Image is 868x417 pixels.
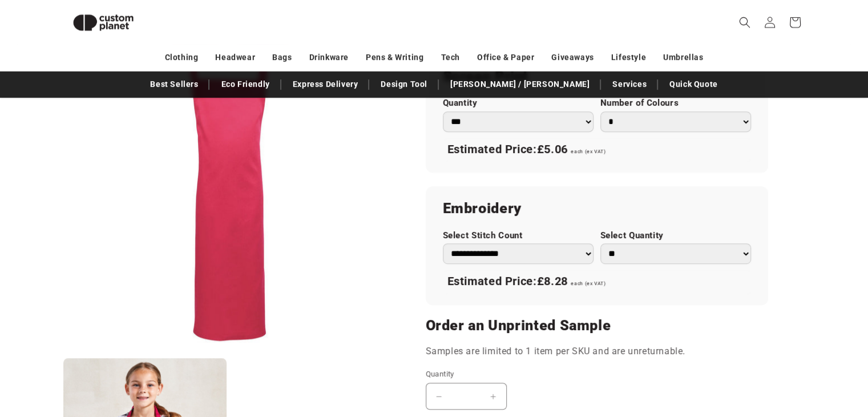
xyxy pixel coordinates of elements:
img: Custom Planet [63,5,143,41]
a: Quick Quote [664,74,724,94]
h2: Order an Unprinted Sample [426,316,768,335]
a: [PERSON_NAME] / [PERSON_NAME] [445,74,595,94]
a: Giveaways [551,47,594,67]
label: Quantity [426,368,677,380]
a: Design Tool [375,74,433,94]
a: Services [607,74,652,94]
p: Samples are limited to 1 item per SKU and are unreturnable. [426,343,768,360]
label: Select Stitch Count [443,230,594,241]
a: Clothing [165,47,199,67]
a: Headwear [215,47,255,67]
label: Select Quantity [600,230,751,241]
iframe: Chat Widget [677,294,868,417]
a: Umbrellas [663,47,703,67]
a: Office & Paper [477,47,534,67]
a: Pens & Writing [366,47,423,67]
div: Estimated Price: [443,138,751,162]
a: Eco Friendly [215,74,275,94]
a: Bags [272,47,292,67]
span: each (ex VAT) [571,280,605,286]
summary: Search [732,10,757,35]
a: Lifestyle [611,47,646,67]
span: each (ex VAT) [571,149,605,154]
a: Express Delivery [287,74,364,94]
div: Estimated Price: [443,270,751,294]
a: Drinkware [309,47,349,67]
h2: Embroidery [443,199,751,218]
a: Tech [441,47,459,67]
label: Number of Colours [600,98,751,109]
span: £5.06 [537,142,568,156]
label: Quantity [443,98,594,109]
span: £8.28 [537,274,568,288]
a: Best Sellers [144,74,204,94]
